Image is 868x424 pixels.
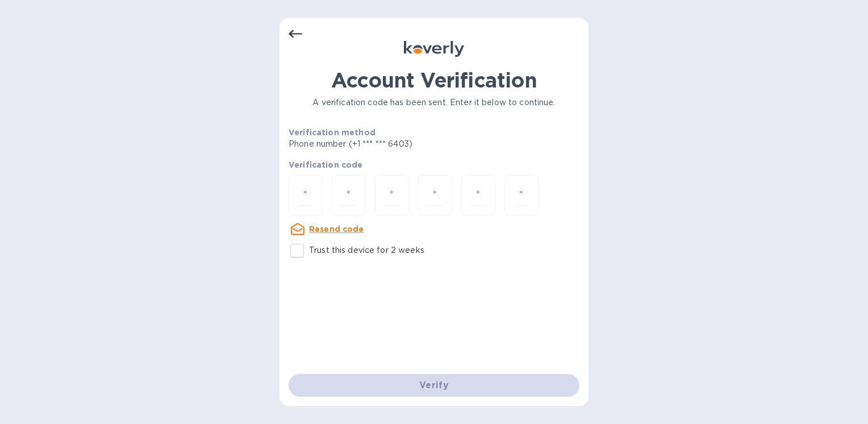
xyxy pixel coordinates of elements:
u: Resend code [309,225,364,234]
p: A verification code has been sent. Enter it below to continue. [289,97,579,109]
p: Trust this device for 2 weeks [309,244,424,256]
p: Phone number (+1 *** *** 6403) [289,138,499,150]
h1: Account Verification [289,68,579,92]
p: Verification code [289,159,579,171]
b: Verification method [289,128,375,137]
